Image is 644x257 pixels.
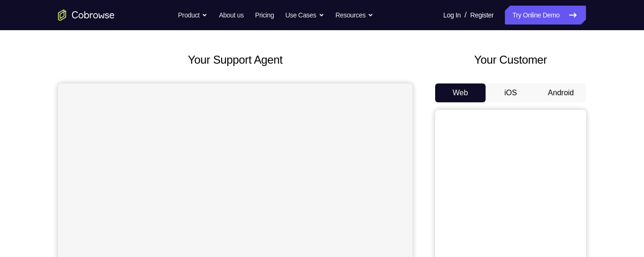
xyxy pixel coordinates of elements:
[486,83,536,102] button: iOS
[471,6,494,25] a: Register
[58,9,115,21] a: Go to the home page
[464,9,466,21] span: /
[285,6,324,25] button: Use Cases
[443,6,461,25] a: Log In
[435,51,586,68] h2: Your Customer
[435,83,486,102] button: Web
[219,6,243,25] a: About us
[536,83,586,102] button: Android
[255,6,274,25] a: Pricing
[178,6,208,25] button: Product
[505,6,586,25] a: Try Online Demo
[58,51,413,68] h2: Your Support Agent
[336,6,374,25] button: Resources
